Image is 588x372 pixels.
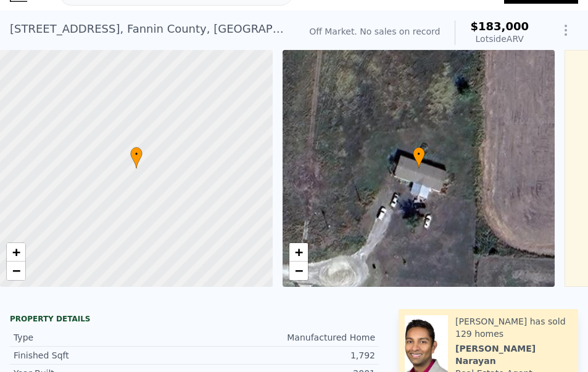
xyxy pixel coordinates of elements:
div: Lotside ARV [470,33,529,45]
div: Type [14,331,194,344]
span: − [12,263,20,278]
div: Property details [10,314,379,324]
div: Finished Sqft [14,349,194,362]
button: Show Options [553,18,578,43]
span: + [294,244,302,260]
span: • [413,149,425,160]
div: 1,792 [194,349,375,362]
span: + [12,244,20,260]
a: Zoom out [289,262,308,280]
div: • [413,147,425,168]
div: Off Market. No sales on record [309,25,440,38]
div: [PERSON_NAME] Narayan [455,342,572,367]
div: Manufactured Home [194,331,375,344]
span: $183,000 [470,20,529,33]
span: • [130,149,143,160]
span: − [294,263,302,278]
a: Zoom in [289,243,308,262]
div: • [130,147,143,168]
a: Zoom out [7,262,25,280]
div: [STREET_ADDRESS] , Fannin County , [GEOGRAPHIC_DATA] 75490 [10,20,289,38]
a: Zoom in [7,243,25,262]
div: [PERSON_NAME] has sold 129 homes [455,315,572,340]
